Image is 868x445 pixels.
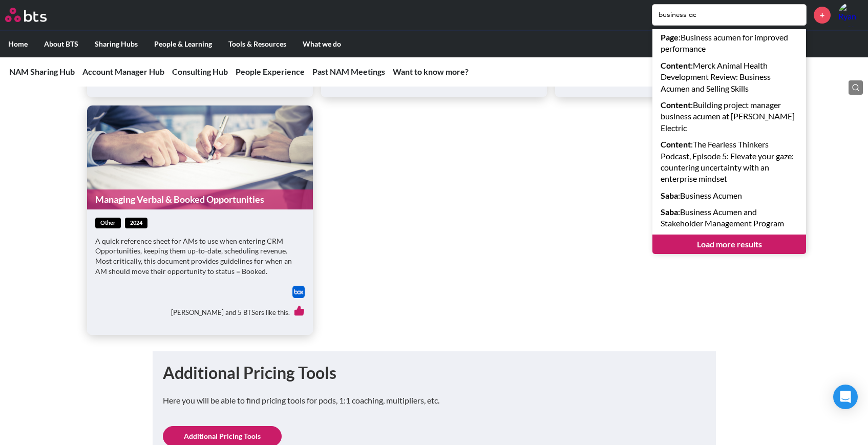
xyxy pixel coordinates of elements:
a: + [814,7,831,24]
a: Download file from Box [292,286,305,298]
label: People & Learning [146,31,220,57]
span: other [95,218,121,228]
img: BTS Logo [5,8,47,22]
a: Content:Building project manager business acumen at [PERSON_NAME] Electric [652,97,806,136]
a: Content:Merck Animal Health Development Review: Business Acumen and Selling Skills [652,57,806,97]
strong: Content [661,100,691,110]
img: Ryan Shaevitz [838,3,863,27]
label: Tools & Resources [220,31,294,57]
a: Saba:Business Acumen [652,187,806,204]
a: NAM Sharing Hub [9,67,75,76]
a: Page:Business acumen for improved performance [652,29,806,57]
span: 2024 [125,218,147,228]
p: A quick reference sheet for AMs to use when entering CRM Opportunities, keeping them up-to-date, ... [95,236,305,276]
a: Profile [838,3,863,27]
strong: Page [661,32,679,42]
img: Box logo [292,286,305,298]
a: Account Manager Hub [82,67,164,76]
strong: Saba [661,207,678,217]
a: Content:The Fearless Thinkers Podcast, Episode 5: Elevate your gaze: countering uncertainty with ... [652,136,806,187]
a: Want to know more? [393,67,469,76]
label: About BTS [36,31,87,57]
p: Here you will be able to find pricing tools for pods, 1:1 coaching, multipliers, etc. [163,395,706,406]
label: Sharing Hubs [87,31,146,57]
div: Open Intercom Messenger [833,385,858,409]
a: Past NAM Meetings [312,67,385,76]
a: Load more results [652,235,806,254]
a: Managing Verbal & Booked Opportunities [87,189,313,209]
strong: Content [661,60,691,70]
strong: Saba [661,190,678,200]
a: Saba:Business Acumen and Stakeholder Management Program [652,204,806,232]
a: Go home [5,8,66,22]
div: [PERSON_NAME] and 5 BTSers like this. [95,298,305,327]
h1: Additional Pricing Tools [163,362,706,385]
a: Consulting Hub [172,67,228,76]
strong: Content [661,139,691,149]
label: What we do [294,31,349,57]
a: People Experience [236,67,305,76]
